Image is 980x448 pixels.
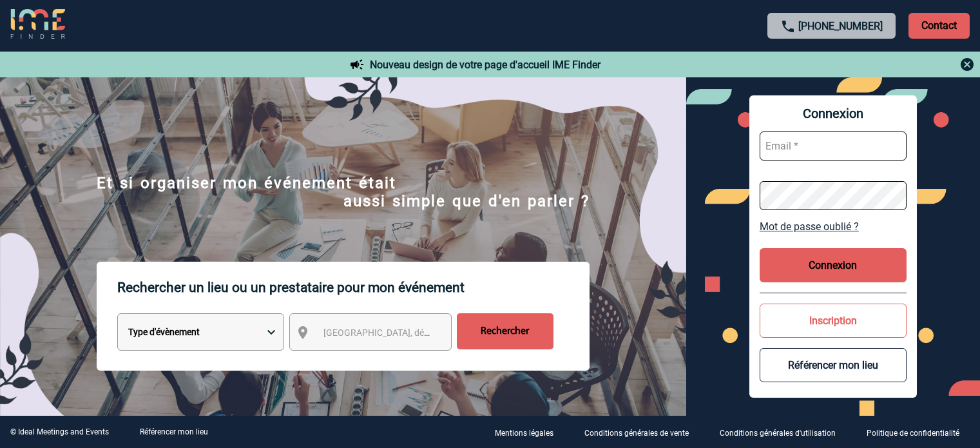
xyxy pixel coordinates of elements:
[117,262,590,313] p: Rechercher un lieu ou un prestataire pour mon événement
[760,248,907,282] button: Connexion
[709,426,856,438] a: Conditions générales d'utilisation
[485,426,574,438] a: Mentions légales
[720,429,836,438] p: Conditions générales d'utilisation
[760,348,907,382] button: Référencer mon lieu
[908,13,970,39] p: Contact
[10,427,109,436] div: © Ideal Meetings and Events
[760,304,907,338] button: Inscription
[584,429,689,438] p: Conditions générales de vente
[760,220,907,233] a: Mot de passe oublié ?
[140,427,208,436] a: Référencer mon lieu
[867,429,959,438] p: Politique de confidentialité
[760,106,907,121] span: Connexion
[780,19,796,34] img: call-24-px.png
[856,426,980,438] a: Politique de confidentialité
[457,313,553,349] input: Rechercher
[495,429,553,438] p: Mentions légales
[574,426,709,438] a: Conditions générales de vente
[323,327,503,338] span: [GEOGRAPHIC_DATA], département, région...
[798,20,883,32] a: [PHONE_NUMBER]
[760,131,907,161] input: Email *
